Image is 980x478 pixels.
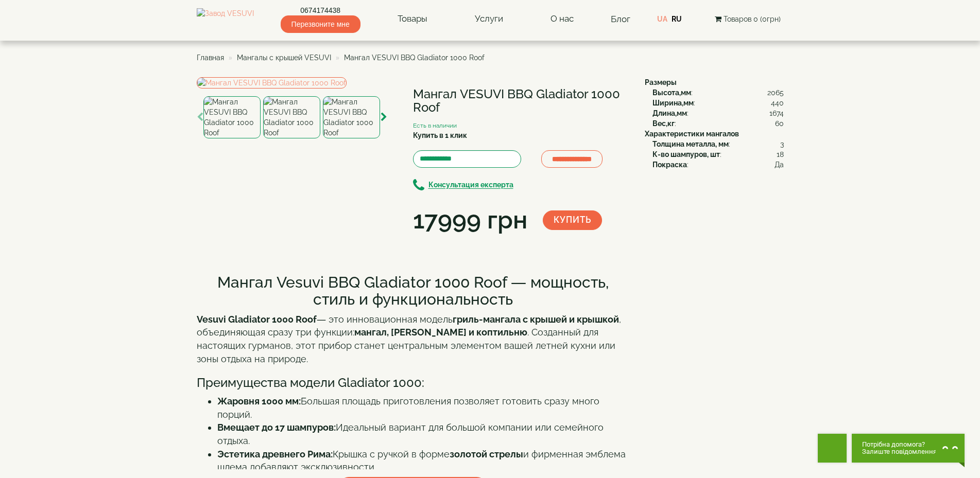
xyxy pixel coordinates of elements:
a: Услуги [465,7,513,31]
div: : [652,160,784,170]
button: Купить [543,210,602,230]
div: : [652,87,784,98]
strong: Vesuvi Gladiator 1000 Roof [197,314,317,325]
div: 17999 грн [413,203,527,238]
p: — это инновационная модель , объединяющая сразу три функции: . Созданный для настоящих гурманов, ... [197,313,629,366]
button: Chat button [852,434,965,463]
strong: Вмещает до 17 шампуров: [217,422,336,433]
button: Get Call button [818,434,847,463]
b: Характеристики мангалов [645,130,739,138]
span: Товаров 0 (0грн) [724,15,781,23]
a: 0674174438 [281,5,360,15]
b: Высота,мм [652,88,691,97]
h3: Преимущества модели Gladiator 1000: [197,376,629,390]
span: Потрібна допомога? [862,441,937,448]
b: Вес,кг [652,119,675,128]
span: 2065 [767,87,784,98]
b: Толщина металла, мм [652,140,729,148]
img: Мангал VESUVI BBQ Gladiator 1000 Roof [323,96,380,138]
a: Мангалы с крышей VESUVI [237,54,331,62]
span: 18 [777,149,784,160]
span: 440 [771,98,784,108]
strong: золотой стрелы [450,449,523,459]
a: Главная [197,54,224,62]
div: : [652,139,784,149]
a: RU [672,15,682,23]
span: Да [775,160,784,170]
div: : [652,118,784,129]
span: Мангал VESUVI BBQ Gladiator 1000 Roof [344,54,485,62]
h1: Мангал VESUVI BBQ Gladiator 1000 Roof [413,87,629,115]
b: Длина,мм [652,109,687,117]
button: Товаров 0 (0грн) [712,13,784,25]
img: Завод VESUVI [197,8,254,30]
span: 3 [780,139,784,149]
span: Залиште повідомлення [862,448,937,455]
small: Есть в наличии [413,122,457,129]
span: 1674 [769,108,784,118]
a: Блог [611,14,630,24]
strong: гриль-мангала с крышей и крышкой [453,314,619,325]
b: Консультация експерта [428,181,513,189]
b: Ширина,мм [652,99,694,107]
strong: Эстетика древнего Рима: [217,449,333,459]
li: Крышка с ручкой в форме и фирменная эмблема шлема добавляют эксклюзивности. [217,448,629,474]
h2: Мангал Vesuvi BBQ Gladiator 1000 Roof — мощность, стиль и функциональность [197,274,629,308]
span: 60 [775,118,784,129]
a: Товары [387,7,438,31]
b: Размеры [645,78,677,86]
a: О нас [540,7,584,31]
img: Мангал VESUVI BBQ Gladiator 1000 Roof [263,96,320,138]
li: Идеальный вариант для большой компании или семейного отдыха. [217,421,629,447]
strong: Жаровня 1000 мм: [217,396,301,406]
a: UA [657,15,667,23]
div: : [652,149,784,160]
div: : [652,98,784,108]
li: Большая площадь приготовления позволяет готовить сразу много порций. [217,395,629,421]
div: : [652,108,784,118]
strong: мангал, [PERSON_NAME] и коптильню [354,327,527,338]
b: Покраска [652,161,687,169]
label: Купить в 1 клик [413,130,467,140]
b: К-во шампуров, шт [652,150,720,158]
span: Перезвоните мне [281,15,360,33]
img: Мангал VESUVI BBQ Gladiator 1000 Roof [203,96,261,138]
img: Мангал VESUVI BBQ Gladiator 1000 Roof [197,77,347,88]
